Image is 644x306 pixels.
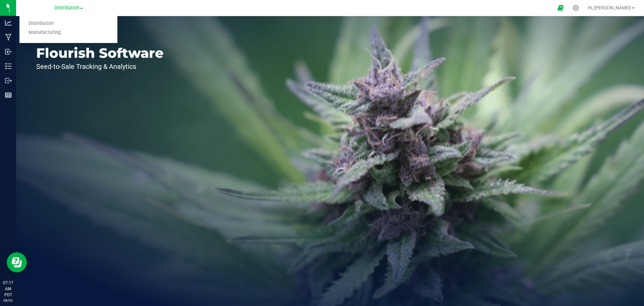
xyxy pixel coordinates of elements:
[7,252,27,272] iframe: Resource center
[5,48,12,55] inline-svg: Inbound
[54,5,79,11] span: Distribution
[5,19,12,26] inline-svg: Analytics
[3,298,13,303] p: 08/20
[19,19,117,28] a: Distribution
[19,28,117,37] a: Manufacturing
[5,92,12,98] inline-svg: Reports
[5,63,12,70] inline-svg: Inventory
[5,77,12,84] inline-svg: Outbound
[572,5,580,11] div: Manage settings
[588,5,631,10] span: Hi, [PERSON_NAME]!
[36,63,164,70] p: Seed-to-Sale Tracking & Analytics
[3,280,13,298] p: 07:17 AM PDT
[36,46,164,60] p: Flourish Software
[5,34,12,41] inline-svg: Manufacturing
[553,1,568,14] span: Open Ecommerce Menu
